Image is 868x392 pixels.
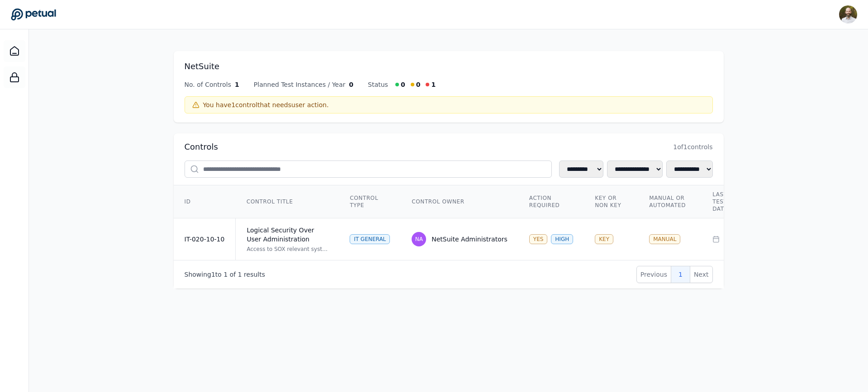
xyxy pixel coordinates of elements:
div: MANUAL [649,234,680,244]
div: Logical Security Over User Administration [247,226,328,244]
th: Control Owner [401,185,518,218]
span: 1 of 1 controls [673,142,712,151]
div: NetSuite Administrators [432,235,508,244]
th: Action Required [518,185,584,218]
p: Showing to of results [185,270,265,279]
button: 1 [671,266,690,283]
th: Manual or Automated [638,185,702,218]
span: 1 [431,80,436,89]
span: Planned Test Instances / Year [254,80,346,89]
a: SOC [4,66,25,88]
td: IT-020-10-10 [174,218,236,260]
button: Previous [636,266,671,283]
span: Control Title [247,198,293,205]
a: Go to Dashboard [11,8,56,21]
th: Control Type [339,185,401,218]
div: KEY [595,234,613,244]
span: 1 [238,271,242,278]
span: Status [368,80,388,89]
span: 1 [211,271,215,278]
div: HIGH [551,234,573,244]
span: No. of Controls [185,80,232,89]
th: Key or Non Key [584,185,638,218]
span: 1 [223,271,228,278]
span: 0 [349,80,354,89]
span: ID [185,198,191,205]
span: 0 [401,80,405,89]
span: You have 1 control that need s user action. [203,100,329,109]
div: n/a [712,235,754,244]
div: IT General [350,234,390,244]
nav: Pagination [636,266,713,283]
a: Dashboard [4,40,25,62]
h1: NetSuite [185,60,713,73]
div: Access to SOX relevant systems/applications/databases are requested by the user(s), approved by a... [247,246,328,253]
img: David Coulombe [839,5,857,24]
button: Next [690,266,713,283]
span: NA [415,236,423,243]
span: 1 [235,80,239,89]
th: Last Testing Date [702,185,765,218]
span: 0 [416,80,421,89]
h2: Controls [185,141,218,153]
div: YES [529,234,548,244]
